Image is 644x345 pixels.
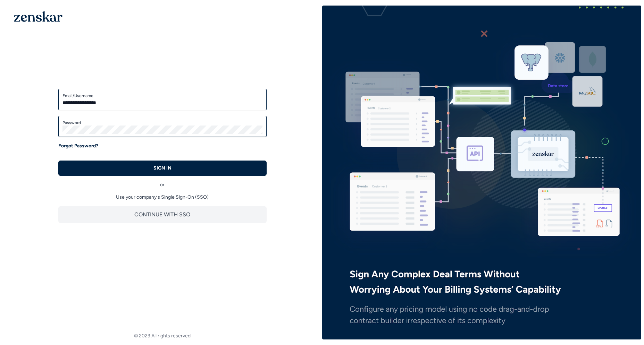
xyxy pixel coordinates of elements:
[62,93,262,98] label: Email/Username
[3,333,322,339] footer: © 2023 All rights reserved
[58,176,267,188] div: or
[14,11,62,22] img: 1OGAJ2xQqyY4LXKgY66KYq0eOWRCkrZdAb3gUhuVAqdWPZE9SRJmCz+oDMSn4zDLXe31Ii730ItAGKgCKgCCgCikA4Av8PJUP...
[58,161,267,176] button: SIGN IN
[58,143,98,149] a: Forgot Password?
[58,194,267,201] p: Use your company's Single Sign-On (SSO)
[153,165,172,172] p: SIGN IN
[62,120,262,126] label: Password
[58,206,267,223] button: CONTINUE WITH SSO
